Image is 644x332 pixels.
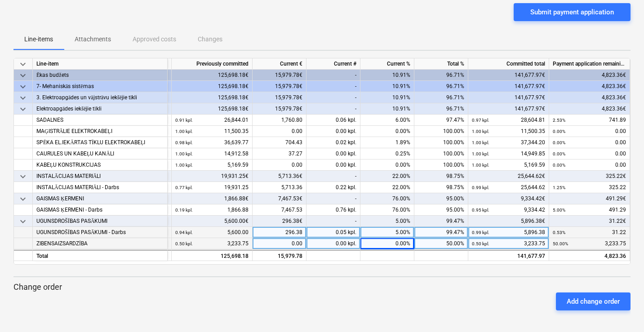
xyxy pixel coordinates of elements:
span: keyboard_arrow_down [18,81,28,92]
div: 125,698.18 [175,251,249,262]
div: 97.47% [414,115,468,126]
div: 15,979.78 [253,250,306,261]
div: 0.00 [253,238,306,249]
div: 95.00% [414,204,468,216]
div: 99.47% [414,216,468,227]
div: 0.00 kpl. [306,238,360,249]
small: 1.00 kpl. [175,129,193,134]
div: 100.00% [414,148,468,159]
div: 141,677.97€ [468,103,549,115]
div: 11,500.35 [175,126,249,137]
div: 141,677.97€ [468,70,549,81]
div: 704.43 [253,137,306,148]
div: 28,604.81 [472,115,545,126]
div: 0.00% [360,126,414,137]
div: Elektroapgādes iekšējie tīkli [36,103,164,115]
div: 31.22€ [549,216,630,227]
div: Payment application remaining [549,58,630,70]
div: 95.00% [414,193,468,204]
div: 5,896.38 [472,227,545,238]
div: 96.71% [414,81,468,92]
div: 4,823.36 [553,251,626,262]
div: Current # [306,58,360,70]
div: 0.02 kpl. [306,137,360,148]
small: 1.25% [553,185,565,190]
div: 0.22 kpl. [306,182,360,193]
div: 0.00 [553,148,626,159]
div: INSTALĀCIJAS MATERIĀLI [36,171,164,182]
div: 9,334.42 [472,204,545,216]
div: 0.00 kpl. [306,148,360,159]
span: keyboard_arrow_down [18,70,28,81]
div: 5,896.38€ [468,216,549,227]
div: 11,500.35 [472,126,545,137]
div: 141,677.97€ [468,92,549,103]
div: 5.00% [360,216,414,227]
div: 3,233.75 [175,238,249,249]
div: - [306,216,360,227]
div: 19,931.25€ [172,171,253,182]
small: 0.99 kpl. [472,230,489,235]
div: 6.00% [360,115,414,126]
div: 100.00% [414,126,468,137]
div: 1.89% [360,137,414,148]
small: 0.50 kpl. [175,241,193,246]
div: 5,600.00 [175,227,249,238]
div: 4,823.36€ [549,70,630,81]
div: 0.00 [553,137,626,148]
div: 99.47% [414,227,468,238]
div: 31.22 [553,227,626,238]
small: 0.00% [553,163,565,168]
small: 0.98 kpl. [175,140,193,145]
small: 0.97 kpl. [472,118,489,123]
small: 1.00 kpl. [472,129,489,134]
small: 1.00 kpl. [472,151,489,156]
div: 0.00 [553,159,626,171]
div: 10.91% [360,70,414,81]
small: 1.00 kpl. [472,163,489,168]
div: 5.00% [360,227,414,238]
small: 50.00% [553,241,568,246]
div: 7,467.53€ [253,193,306,204]
div: 100.00% [414,159,468,171]
div: 0.06 kpl. [306,115,360,126]
div: SADALNES [36,115,164,126]
div: 0.76 kpl. [306,204,360,216]
div: 25,644.62€ [468,171,549,182]
small: 1.00 kpl. [175,163,193,168]
small: 0.00% [553,151,565,156]
div: - [306,193,360,204]
div: GAISMAS ĶERMENI - Darbs [36,204,164,216]
div: 76.00% [360,204,414,216]
div: 96.71% [414,92,468,103]
div: 5,169.59 [472,159,545,171]
div: 325.22€ [549,171,630,182]
small: 0.95 kpl. [472,208,489,212]
div: 7- Mehaniskās sistēmas [36,81,164,92]
div: 0.00 [253,126,306,137]
div: 19,931.25 [175,182,249,193]
div: 76.00% [360,193,414,204]
div: 1,866.88€ [172,193,253,204]
div: 1,760.80 [253,115,306,126]
div: 15,979.78€ [253,70,306,81]
div: 3,233.75 [553,238,626,249]
div: Line-item [33,58,168,70]
div: Submit payment application [530,6,614,18]
div: CAURULES UN KABEĻU KANĀLI [36,148,164,159]
div: 0.25% [360,148,414,159]
div: 0.05 kpl. [306,227,360,238]
div: 10.91% [360,103,414,115]
div: 22.00% [360,182,414,193]
div: 141,677.97€ [468,81,549,92]
div: Total % [414,58,468,70]
div: 296.38€ [253,216,306,227]
div: 3. Elektroapgādes un vājstrāvu iekšējie tīkli [36,92,164,103]
div: 125,698.18€ [172,81,253,92]
div: 15,979.78€ [253,92,306,103]
span: keyboard_arrow_down [18,59,28,70]
div: 296.38 [253,227,306,238]
div: 125,698.18€ [172,92,253,103]
div: 26,844.01 [175,115,249,126]
div: 14,949.85 [472,148,545,159]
